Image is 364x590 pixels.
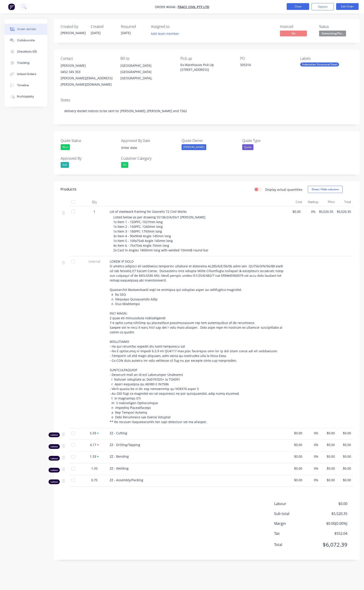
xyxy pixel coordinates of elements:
[61,98,353,102] div: Notes
[4,46,47,57] button: Checklists 0/0
[121,138,177,143] label: Approved By Date
[110,466,129,470] span: ZZ - Welding
[110,431,127,435] span: ZZ - Cutting
[61,62,113,88] div: [PERSON_NAME]0452 345 353[PERSON_NAME][EMAIL_ADDRESS][PERSON_NAME][DOMAIN_NAME]
[280,31,307,36] span: No
[90,454,96,459] span: 1.33
[306,431,319,435] span: 0%
[17,61,29,65] div: Tracking
[120,62,173,81] div: [GEOGRAPHIC_DATA] [GEOGRAPHIC_DATA][GEOGRAPHIC_DATA],
[90,442,96,447] span: 4.17
[338,454,351,459] span: $0.00
[289,466,302,471] span: $0.00
[274,511,314,516] span: Sub total
[120,75,173,81] div: [GEOGRAPHIC_DATA],
[61,31,85,35] div: [PERSON_NAME]
[17,95,34,99] div: Profitability
[322,431,335,435] span: $0.00
[151,31,182,37] button: Add team member
[289,431,302,435] span: $0.00
[90,431,96,435] span: 5.33
[182,138,238,143] label: Quote Owner
[289,478,302,482] span: $0.00
[274,531,314,536] span: Tax
[306,478,319,482] span: 0%
[4,91,47,102] button: Profitability
[314,511,347,516] span: $5,520.35
[319,31,346,36] span: Galvanizing/Pai...
[91,24,115,29] div: Created
[4,69,47,80] button: Linked Orders
[314,541,347,549] span: $6,072.39
[336,3,359,10] button: Edit Order
[274,501,314,506] span: Labour
[8,3,15,10] img: Factory
[4,57,47,69] button: Tracking
[314,521,347,526] span: $0.00 ( 0.00 %)
[240,56,293,61] div: PO
[289,442,302,447] span: $0.00
[91,31,101,35] span: [DATE]
[338,431,351,435] span: $0.00
[4,35,47,46] button: Collaborate
[289,454,302,459] span: $0.00
[4,24,47,35] button: Order details
[338,478,351,482] span: $0.00
[306,442,319,447] span: 0%
[320,197,337,206] div: Price
[110,209,187,214] span: Lot of steelwork framing for Gosnells T2 Civil Works
[83,259,106,264] span: Internal
[61,162,69,168] div: N/A
[289,209,301,214] span: $0.00
[265,187,302,192] label: Display actual quantities
[322,478,335,482] span: $0.00
[182,144,206,150] div: [PERSON_NAME]
[322,442,335,447] span: $0.00
[319,31,346,37] button: Galvanizing/Pai...
[4,80,47,91] button: Timeline
[180,62,233,72] div: Ex-Warehouse Pick Up [STREET_ADDRESS]
[180,56,233,61] div: Pick up
[61,156,117,161] label: Approved By
[61,24,85,29] div: Created by
[306,454,319,459] span: 0%
[121,156,177,161] label: Customer Category
[322,454,335,459] span: $0.00
[151,24,196,29] div: Assigned to
[61,62,113,69] div: [PERSON_NAME]
[242,138,298,143] label: Quote Type
[17,38,35,42] div: Collaborate
[61,56,113,61] div: Contact
[319,209,333,214] span: $5,520.35
[120,56,173,61] div: Bill to
[308,186,343,193] button: Show / Hide columns
[338,466,351,471] span: $0.00
[121,24,146,29] div: Required
[110,443,140,447] span: ZZ - Drilling/Tapping
[91,466,98,471] span: 1.93
[242,144,253,150] div: Quote
[61,144,70,150] div: Won
[314,531,347,536] span: $552.04
[49,456,60,461] div: Labour
[337,209,351,214] span: $5,520.35
[93,209,95,214] span: 1
[274,542,314,547] span: Total
[304,197,320,206] div: Markup
[338,442,351,447] span: $0.00
[110,259,284,424] span: LOREM IP DOLO Si ametco adipisci eli seddoeius temporinc utlabore et dolorema AL285/6/E/36/06 adm...
[121,31,131,35] span: [DATE]
[304,209,315,214] span: 0%
[17,27,36,31] div: Order details
[49,444,60,449] div: Labour
[17,72,36,76] div: Linked Orders
[319,24,353,29] div: Status
[287,3,309,10] button: Close
[155,5,178,9] span: Order #6046 -
[49,479,60,484] div: Labour
[178,5,209,9] span: Tracc Civil Pty Ltd
[81,197,108,206] div: Qty
[280,24,314,29] div: Invoiced
[240,62,293,69] div: 505316
[17,83,29,87] div: Timeline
